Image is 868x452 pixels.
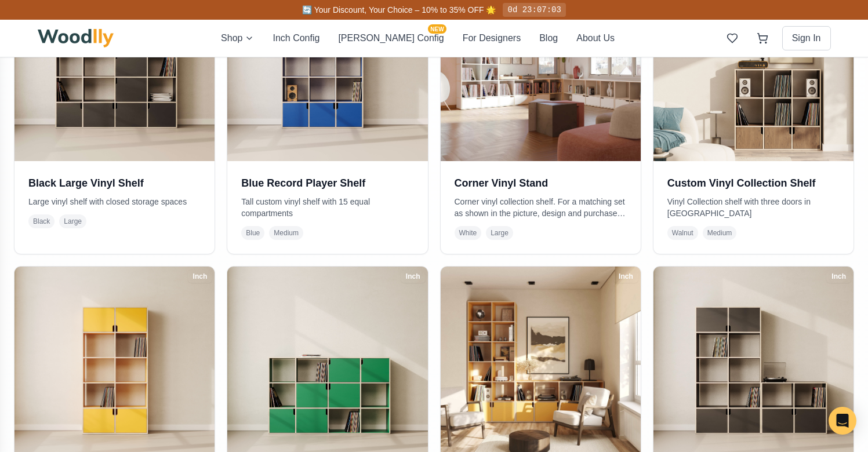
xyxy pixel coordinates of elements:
[667,196,840,219] p: Vinyl Collection shelf with three doors in [GEOGRAPHIC_DATA]
[38,29,114,48] img: Woodlly
[539,31,558,45] button: Blog
[829,407,856,435] div: Open Intercom Messenger
[826,270,851,283] div: Inch
[576,31,615,45] button: About Us
[782,26,831,50] button: Sign In
[28,196,201,207] p: Large vinyl shelf with closed storage spaces
[28,214,55,228] span: Black
[667,175,840,191] h3: Custom Vinyl Collection Shelf
[188,270,213,283] div: Inch
[667,226,698,240] span: Walnut
[241,226,264,240] span: Blue
[59,214,86,228] span: Large
[703,226,737,240] span: Medium
[455,175,627,191] h3: Corner Vinyl Stand
[302,5,496,14] span: 🔄 Your Discount, Your Choice – 10% to 35% OFF 🌟
[241,196,413,219] p: Tall custom vinyl shelf with 15 equal compartments
[338,31,444,45] button: [PERSON_NAME] ConfigNEW
[503,3,565,17] div: 0d 23:07:03
[273,31,319,45] button: Inch Config
[463,31,521,45] button: For Designers
[241,175,413,191] h3: Blue Record Player Shelf
[221,31,254,45] button: Shop
[613,270,638,283] div: Inch
[269,226,303,240] span: Medium
[455,196,627,219] p: Corner vinyl collection shelf. For a matching set as shown in the picture, design and purchase al...
[428,24,446,34] span: NEW
[28,175,201,191] h3: Black Large Vinyl Shelf
[486,226,513,240] span: Large
[401,270,426,283] div: Inch
[455,226,482,240] span: White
